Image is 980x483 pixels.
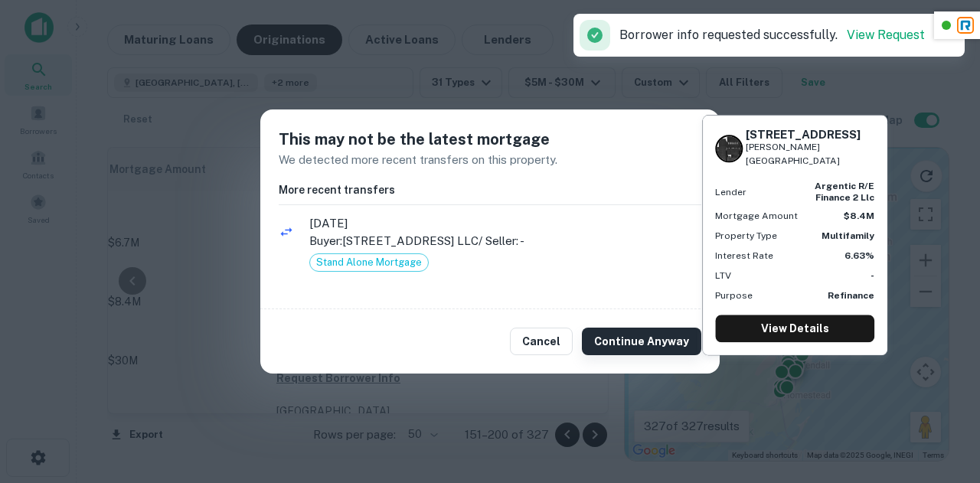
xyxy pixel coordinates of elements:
p: [PERSON_NAME][GEOGRAPHIC_DATA] [746,140,874,169]
strong: 6.63% [844,250,874,261]
p: Lender [715,185,746,199]
span: Stand Alone Mortgage [310,255,428,270]
strong: Refinance [828,290,874,301]
strong: argentic r/e finance 2 llc [815,181,874,203]
p: Borrower info requested successfully. [619,26,925,44]
a: View Details [715,315,874,342]
button: Continue Anyway [582,328,701,355]
strong: Multifamily [822,230,874,241]
a: View Request [847,28,925,42]
p: Buyer: [STREET_ADDRESS] LLC / Seller: - [309,232,701,250]
h6: More recent transfers [279,181,701,198]
p: Mortgage Amount [715,209,798,223]
strong: $8.4M [844,210,874,221]
iframe: Chat Widget [903,361,980,434]
h5: This may not be the latest mortgage [279,128,701,151]
h6: [STREET_ADDRESS] [746,128,874,142]
button: Cancel [510,328,573,355]
p: Property Type [715,229,777,243]
strong: - [871,270,874,281]
p: Interest Rate [715,249,773,263]
p: We detected more recent transfers on this property. [279,151,701,169]
p: Purpose [715,289,753,302]
p: LTV [715,269,731,282]
span: [DATE] [309,214,701,233]
div: Stand Alone Mortgage [309,253,429,272]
